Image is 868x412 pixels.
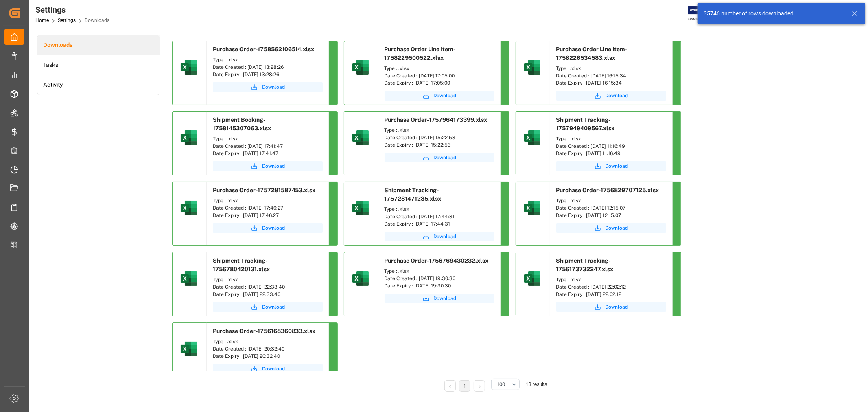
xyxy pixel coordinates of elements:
[213,46,315,53] span: Purchase Order-1758562106514.xlsx
[464,384,466,389] a: 1
[556,257,614,272] span: Shipment Tracking-1756173732247.xlsx
[523,198,542,218] img: microsoft-excel-2019--v1.png
[556,187,659,193] span: Purchase Order-1756829707125.xlsx
[213,328,316,334] span: Purchase Order-1756168360833.xlsx
[523,57,542,77] img: microsoft-excel-2019--v1.png
[385,72,494,79] div: Date Created : [DATE] 17:05:00
[556,142,666,150] div: Date Created : [DATE] 11:16:49
[179,198,199,218] img: microsoft-excel-2019--v1.png
[385,116,488,123] span: Purchase Order-1757964173399.xlsx
[213,64,323,71] div: Date Created : [DATE] 13:28:26
[213,204,323,212] div: Date Created : [DATE] 17:46:27
[474,380,485,392] li: Next Page
[606,162,628,170] span: Download
[385,134,494,141] div: Date Created : [DATE] 15:22:53
[526,381,547,387] span: 13 results
[213,56,323,64] div: Type : .xlsx
[385,220,494,228] div: Date Expiry : [DATE] 17:44:31
[556,223,666,233] button: Download
[179,57,199,77] img: microsoft-excel-2019--v1.png
[213,197,323,204] div: Type : .xlsx
[459,380,470,392] li: 1
[556,91,666,101] a: Download
[213,364,323,374] button: Download
[213,276,323,283] div: Type : .xlsx
[556,150,666,157] div: Date Expiry : [DATE] 11:16:49
[704,9,844,18] div: 35746 number of rows downloaded
[385,46,456,61] span: Purchase Order Line Item-1758229500522.xlsx
[444,380,456,392] li: Previous Page
[385,282,494,289] div: Date Expiry : [DATE] 19:30:30
[491,379,520,390] button: open menu
[262,224,285,232] span: Download
[213,150,323,157] div: Date Expiry : [DATE] 17:41:47
[556,302,666,312] a: Download
[213,116,271,131] span: Shipment Booking-1758145307063.xlsx
[556,72,666,79] div: Date Created : [DATE] 16:15:34
[385,232,494,241] button: Download
[385,91,494,101] button: Download
[179,339,199,359] img: microsoft-excel-2019--v1.png
[213,257,270,272] span: Shipment Tracking-1756780420131.xlsx
[262,162,285,170] span: Download
[179,128,199,147] img: microsoft-excel-2019--v1.png
[556,79,666,87] div: Date Expiry : [DATE] 16:15:34
[385,294,494,303] button: Download
[385,127,494,134] div: Type : .xlsx
[351,198,370,218] img: microsoft-excel-2019--v1.png
[213,135,323,142] div: Type : .xlsx
[37,35,160,55] a: Downloads
[213,161,323,171] button: Download
[556,161,666,171] button: Download
[385,267,494,275] div: Type : .xlsx
[213,187,316,193] span: Purchase Order-1757281587453.xlsx
[213,212,323,219] div: Date Expiry : [DATE] 17:46:27
[556,276,666,283] div: Type : .xlsx
[213,82,323,92] button: Download
[556,283,666,291] div: Date Created : [DATE] 22:02:12
[497,381,505,388] span: 100
[35,18,49,23] a: Home
[213,302,323,312] a: Download
[213,142,323,150] div: Date Created : [DATE] 17:41:47
[351,269,370,288] img: microsoft-excel-2019--v1.png
[37,55,160,75] a: Tasks
[523,128,542,147] img: microsoft-excel-2019--v1.png
[385,153,494,162] button: Download
[213,283,323,291] div: Date Created : [DATE] 22:33:40
[688,6,716,20] img: Exertis%20JAM%20-%20Email%20Logo.jpg_1722504956.jpg
[262,303,285,311] span: Download
[262,365,285,373] span: Download
[434,154,457,161] span: Download
[213,353,323,360] div: Date Expiry : [DATE] 20:32:40
[213,338,323,345] div: Type : .xlsx
[179,269,199,288] img: microsoft-excel-2019--v1.png
[523,269,542,288] img: microsoft-excel-2019--v1.png
[351,128,370,147] img: microsoft-excel-2019--v1.png
[37,75,160,95] a: Activity
[351,57,370,77] img: microsoft-excel-2019--v1.png
[556,212,666,219] div: Date Expiry : [DATE] 12:15:07
[434,233,457,240] span: Download
[556,291,666,298] div: Date Expiry : [DATE] 22:02:12
[213,223,323,233] button: Download
[385,141,494,149] div: Date Expiry : [DATE] 15:22:53
[606,224,628,232] span: Download
[213,291,323,298] div: Date Expiry : [DATE] 22:33:40
[385,213,494,220] div: Date Created : [DATE] 17:44:31
[385,65,494,72] div: Type : .xlsx
[606,303,628,311] span: Download
[556,135,666,142] div: Type : .xlsx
